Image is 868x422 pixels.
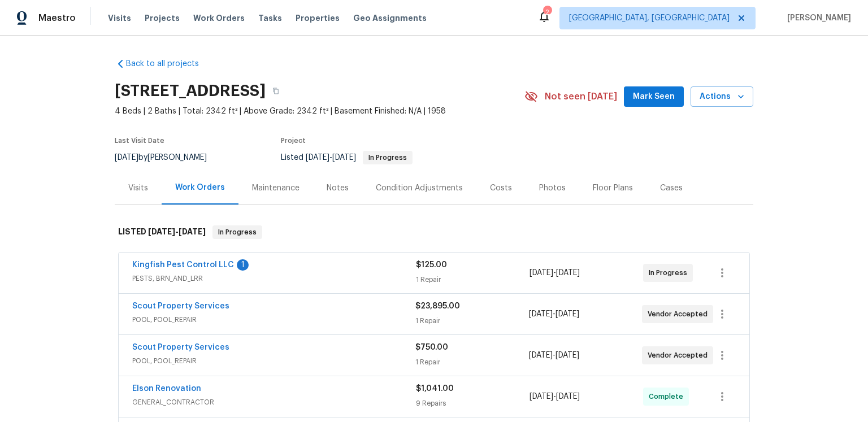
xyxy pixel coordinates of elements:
[691,86,753,107] button: Actions
[415,302,460,310] span: $23,895.00
[148,228,206,236] span: -
[530,267,580,279] span: -
[193,12,245,24] span: Work Orders
[545,91,617,102] span: Not seen [DATE]
[132,397,416,408] span: GENERAL_CONTRACTOR
[296,12,340,24] span: Properties
[266,81,286,101] button: Copy Address
[364,154,411,161] span: In Progress
[115,58,223,69] a: Back to all projects
[115,151,220,164] div: by [PERSON_NAME]
[145,12,180,24] span: Projects
[490,182,512,194] div: Costs
[115,85,266,97] h2: [STREET_ADDRESS]
[148,228,175,236] span: [DATE]
[214,227,261,238] span: In Progress
[530,393,553,401] span: [DATE]
[543,7,551,18] div: 2
[648,308,712,320] span: Vendor Accepted
[660,182,683,194] div: Cases
[306,154,356,162] span: -
[556,393,580,401] span: [DATE]
[649,391,688,402] span: Complete
[555,310,579,318] span: [DATE]
[115,106,524,117] span: 4 Beds | 2 Baths | Total: 2342 ft² | Above Grade: 2342 ft² | Basement Finished: N/A | 1958
[593,182,633,194] div: Floor Plans
[530,391,580,402] span: -
[175,182,225,193] div: Work Orders
[416,385,454,393] span: $1,041.00
[128,182,148,194] div: Visits
[415,356,528,368] div: 1 Repair
[415,343,448,351] span: $750.00
[38,12,76,24] span: Maestro
[529,351,553,359] span: [DATE]
[529,310,553,318] span: [DATE]
[306,154,329,162] span: [DATE]
[115,137,164,144] span: Last Visit Date
[529,350,579,361] span: -
[648,350,712,361] span: Vendor Accepted
[115,214,753,250] div: LISTED [DATE]-[DATE]In Progress
[132,343,229,351] a: Scout Property Services
[556,269,580,277] span: [DATE]
[132,261,234,269] a: Kingfish Pest Control LLC
[115,154,138,162] span: [DATE]
[353,12,427,24] span: Geo Assignments
[416,398,530,409] div: 9 Repairs
[649,267,692,279] span: In Progress
[529,308,579,320] span: -
[258,14,282,22] span: Tasks
[281,137,306,144] span: Project
[118,225,206,239] h6: LISTED
[108,12,131,24] span: Visits
[132,385,201,393] a: Elson Renovation
[376,182,463,194] div: Condition Adjustments
[132,314,415,325] span: POOL, POOL_REPAIR
[633,90,675,104] span: Mark Seen
[281,154,413,162] span: Listed
[237,259,249,271] div: 1
[555,351,579,359] span: [DATE]
[327,182,349,194] div: Notes
[132,273,416,284] span: PESTS, BRN_AND_LRR
[415,315,528,327] div: 1 Repair
[539,182,566,194] div: Photos
[700,90,744,104] span: Actions
[252,182,300,194] div: Maintenance
[624,86,684,107] button: Mark Seen
[569,12,730,24] span: [GEOGRAPHIC_DATA], [GEOGRAPHIC_DATA]
[783,12,851,24] span: [PERSON_NAME]
[416,274,530,285] div: 1 Repair
[530,269,553,277] span: [DATE]
[132,302,229,310] a: Scout Property Services
[416,261,447,269] span: $125.00
[332,154,356,162] span: [DATE]
[179,228,206,236] span: [DATE]
[132,355,415,367] span: POOL, POOL_REPAIR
